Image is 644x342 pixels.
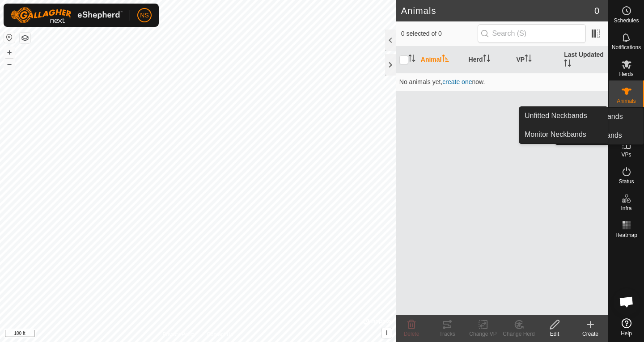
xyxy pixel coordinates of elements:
span: Schedules [614,18,639,23]
span: 0 [594,4,599,17]
p-sorticon: Activate to sort [483,56,490,63]
td: No animals yet, now. [396,73,608,91]
div: Change VP [465,330,501,338]
span: i [386,329,388,337]
span: Delete [404,331,419,337]
p-sorticon: Activate to sort [564,61,571,68]
span: VPs [621,152,631,157]
span: 0 selected of 0 [401,29,478,38]
p-sorticon: Activate to sort [525,56,532,63]
button: i [382,328,392,338]
span: Heatmap [615,232,637,238]
span: Monitor Neckbands [525,129,586,140]
th: Animal [417,46,465,73]
input: Search (S) [478,24,586,43]
div: Change Herd [501,330,537,338]
h2: Animals [401,5,594,16]
button: + [4,47,15,58]
a: Monitor Neckbands [519,126,608,144]
span: Infra [621,206,631,211]
a: Privacy Policy [162,330,196,338]
span: Unfitted Neckbands [525,110,587,121]
span: Animals [617,98,636,104]
button: Reset Map [4,32,15,43]
p-sorticon: Activate to sort [442,56,449,63]
th: VP [513,46,560,73]
span: Notifications [612,45,641,50]
a: Contact Us [207,330,233,338]
span: Herds [619,72,633,77]
span: create one [442,78,472,85]
img: Gallagher Logo [11,7,123,23]
span: NS [140,11,148,20]
div: Open chat [613,288,640,315]
button: – [4,59,15,69]
th: Herd [465,46,513,73]
div: Create [572,330,608,338]
span: Status [619,179,634,184]
button: Map Layers [20,33,30,43]
a: Help [609,315,644,340]
div: Tracks [429,330,465,338]
th: Last Updated [560,46,608,73]
div: Edit [537,330,572,338]
p-sorticon: Activate to sort [408,56,415,63]
a: Unfitted Neckbands [519,107,608,125]
span: Help [621,331,632,336]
